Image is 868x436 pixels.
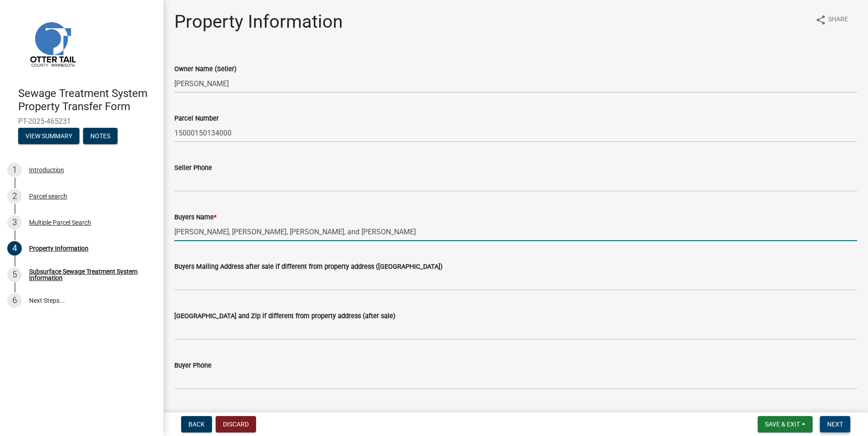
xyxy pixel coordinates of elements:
label: Parcel Number [174,116,219,122]
span: Save & Exit [765,421,800,428]
div: 6 [7,293,22,308]
button: Notes [83,128,118,144]
img: Otter Tail County, Minnesota [18,10,86,78]
wm-modal-confirm: Notes [83,133,118,140]
div: Property Information [29,245,89,252]
span: Next [827,421,843,428]
span: Share [828,15,848,25]
label: Buyer Phone [174,363,212,369]
h4: Sewage Treatment System Property Transfer Form [18,87,156,113]
label: Owner Name (Seller) [174,66,237,73]
button: Save & Exit [758,416,813,432]
div: Parcel search [29,193,67,199]
label: [GEOGRAPHIC_DATA] and Zip if different from property address (after sale) [174,313,395,320]
label: Buyers Mailing Address after sale if different from property address ([GEOGRAPHIC_DATA]) [174,264,443,270]
button: Back [181,416,212,432]
label: Buyers Name [174,214,217,221]
div: 2 [7,189,22,203]
div: Subsurface Sewage Treatment System Information [29,268,149,281]
div: 5 [7,267,22,282]
button: Discard [216,416,256,432]
wm-modal-confirm: Summary [18,133,79,140]
label: Seller Phone [174,165,212,171]
span: PT-2025-465231 [18,117,145,126]
div: 3 [7,215,22,230]
h1: Property Information [174,11,343,33]
button: Next [820,416,850,432]
span: Back [188,421,205,428]
button: View Summary [18,128,79,144]
button: shareShare [808,11,855,29]
div: Multiple Parcel Search [29,219,91,226]
div: 1 [7,163,22,177]
i: share [815,15,826,25]
div: 4 [7,241,22,256]
div: Introduction [29,167,64,173]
